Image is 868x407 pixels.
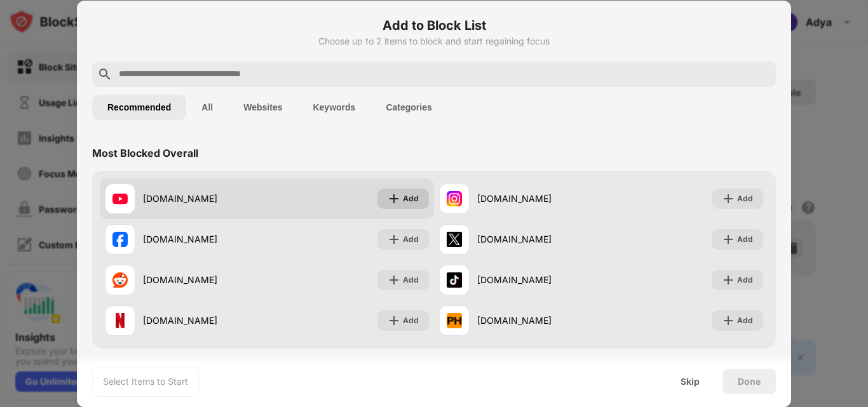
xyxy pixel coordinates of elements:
[737,192,753,205] div: Add
[228,95,297,120] button: Websites
[403,192,419,205] div: Add
[477,192,601,205] div: [DOMAIN_NAME]
[297,95,370,120] button: Keywords
[477,232,601,246] div: [DOMAIN_NAME]
[447,232,462,247] img: favicons
[92,16,776,35] h6: Add to Block List
[477,273,601,286] div: [DOMAIN_NAME]
[403,274,419,286] div: Add
[92,147,198,159] div: Most Blocked Overall
[447,272,462,288] img: favicons
[112,191,128,206] img: favicons
[186,95,228,120] button: All
[143,232,267,246] div: [DOMAIN_NAME]
[403,233,419,246] div: Add
[143,273,267,286] div: [DOMAIN_NAME]
[112,313,128,328] img: favicons
[370,95,447,120] button: Categories
[447,313,462,328] img: favicons
[477,314,601,327] div: [DOMAIN_NAME]
[112,272,128,288] img: favicons
[447,191,462,206] img: favicons
[738,377,761,387] div: Done
[112,232,128,247] img: favicons
[403,314,419,327] div: Add
[92,36,776,46] div: Choose up to 2 items to block and start regaining focus
[737,314,753,327] div: Add
[681,377,700,387] div: Skip
[737,274,753,286] div: Add
[97,67,112,82] img: search.svg
[143,314,267,327] div: [DOMAIN_NAME]
[143,192,267,205] div: [DOMAIN_NAME]
[92,95,186,120] button: Recommended
[737,233,753,246] div: Add
[103,375,188,388] div: Select Items to Start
